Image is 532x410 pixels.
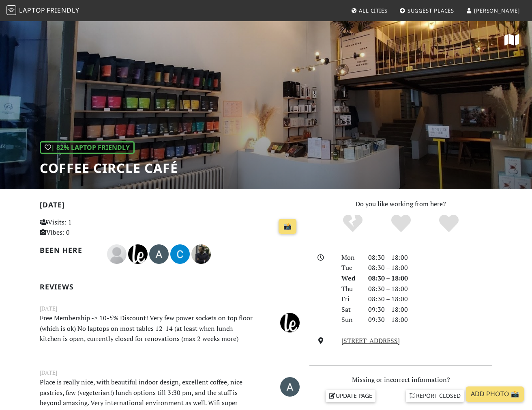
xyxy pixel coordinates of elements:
div: Sun [337,315,363,325]
div: Mon [337,252,363,263]
a: [STREET_ADDRESS] [341,336,400,345]
h1: Coffee Circle Café [40,160,178,176]
a: Update page [326,390,376,402]
div: Tue [337,263,363,273]
div: Yes [377,214,425,234]
div: 09:30 – 18:00 [363,304,497,315]
span: All Cities [359,7,388,14]
a: Add Photo 📸 [466,386,524,402]
span: Named Efend [128,249,149,258]
h2: [DATE] [40,201,300,212]
img: 1923-cemil.jpg [170,244,190,264]
h2: Been here [40,246,97,255]
div: 09:30 – 18:00 [363,315,497,325]
a: All Cities [348,3,391,18]
div: Fri [337,294,363,304]
div: Wed [337,273,363,284]
span: Lyuba P [107,249,128,258]
p: Do you like working from here? [309,199,492,209]
img: 2776-named.jpg [128,244,148,264]
span: Aga Czajkowska [280,382,300,391]
p: Free Membership -> 10-5% Discount! Very few power sockets on top floor (which is ok) No laptops o... [35,313,260,344]
span: [PERSON_NAME] [474,7,520,14]
a: Suggest Places [396,3,458,18]
span: Friendly [47,6,79,15]
a: 📸 [279,219,296,234]
a: [PERSON_NAME] [463,3,523,18]
p: Missing or incorrect information? [309,375,492,385]
span: Aga Czajkowska [149,249,170,258]
div: | 82% Laptop Friendly [40,141,135,154]
div: 08:30 – 18:00 [363,252,497,263]
div: 08:30 – 18:00 [363,273,497,284]
div: Definitely! [425,214,473,234]
a: LaptopFriendly LaptopFriendly [6,4,79,18]
div: 08:30 – 18:00 [363,294,497,304]
img: 2399-agnieszka.jpg [149,244,169,264]
div: 08:30 – 18:00 [363,263,497,273]
p: Visits: 1 Vibes: 0 [40,217,120,238]
img: 2242-arthur.jpg [191,244,211,264]
img: blank-535327c66bd565773addf3077783bbfce4b00ec00e9fd257753287c682c7fa38.png [107,244,127,264]
a: Report closed [406,390,464,402]
h2: Reviews [40,283,300,291]
div: 08:30 – 18:00 [363,284,497,294]
img: LaptopFriendly [6,5,16,15]
span: Suggest Places [408,7,455,14]
span: Cemil Altunay [170,249,191,258]
span: Named Efend [280,317,300,326]
div: Sat [337,304,363,315]
img: 2399-agnieszka.jpg [280,377,300,397]
img: 2776-named.jpg [280,313,300,332]
div: No [328,214,377,234]
span: Laptop [19,6,45,15]
span: Arthur Augustijn [191,249,211,258]
div: Thu [337,284,363,294]
small: [DATE] [35,304,305,313]
small: [DATE] [35,368,305,377]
